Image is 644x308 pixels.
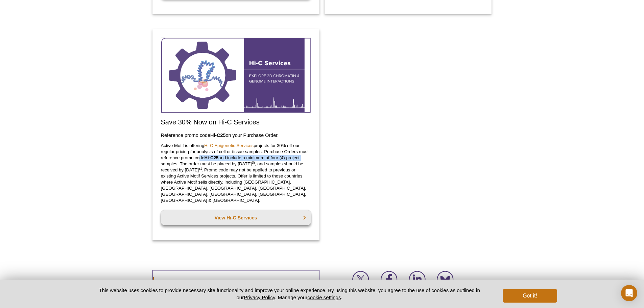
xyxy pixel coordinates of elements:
img: Join us on X [352,271,369,288]
img: Join us on LinkedIn [409,271,426,288]
img: Join us on Facebook [381,271,398,288]
h3: Sign Up to Receive Our Latest Promotions and Content [153,277,313,287]
a: View Hi-C Services [161,210,311,225]
a: Hi-C Epigenetic Services [204,143,254,148]
h2: Save 30% Now on Hi-C Services [161,118,311,126]
h3: Reference promo code on your Purchase Order. [161,131,311,139]
img: Join us on Bluesky [437,271,454,288]
button: cookie settings [307,294,341,300]
img: Hi-C Service Promotion [161,38,311,113]
sup: th [252,160,255,164]
button: Got it! [503,289,557,303]
strong: Hi-C25 [210,133,226,138]
p: Active Motif is offering projects for 30% off our regular pricing for analysis of cell or tissue ... [161,143,311,204]
p: This website uses cookies to provide necessary site functionality and improve your online experie... [87,287,492,301]
a: Privacy Policy [244,294,275,300]
div: Open Intercom Messenger [621,285,637,301]
strong: Hi-C25 [205,155,219,160]
sup: st [199,166,202,170]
